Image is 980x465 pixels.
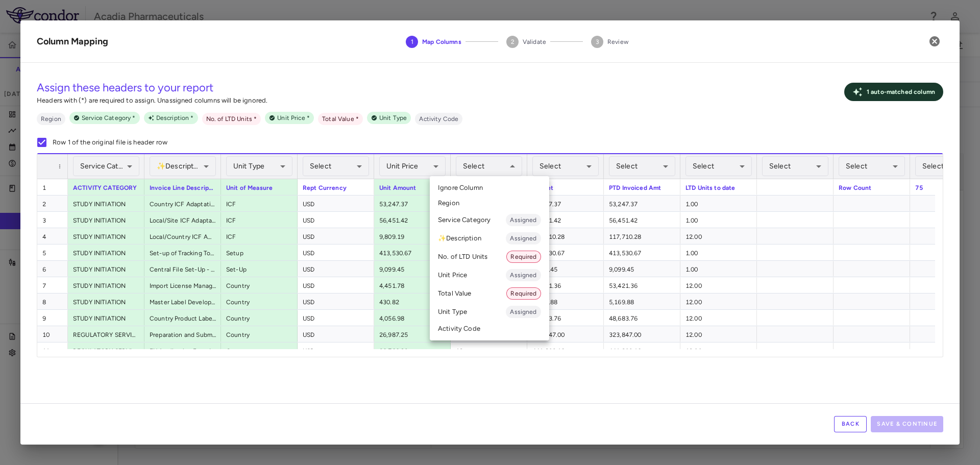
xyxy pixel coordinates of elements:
span: Assigned [506,234,541,243]
li: Service Category [430,211,549,229]
li: Activity Code [430,321,549,336]
span: Assigned [506,215,541,225]
span: Required [507,289,540,298]
li: Total Value [430,284,549,303]
li: Unit Type [430,303,549,321]
span: Assigned [506,271,541,280]
li: Region [430,195,549,211]
span: Ignore Column [438,183,483,192]
span: Assigned [506,307,541,316]
span: Required [507,252,540,261]
li: No. of LTD Units [430,248,549,266]
li: Unit Price [430,266,549,284]
li: ✨ Description [430,229,549,248]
